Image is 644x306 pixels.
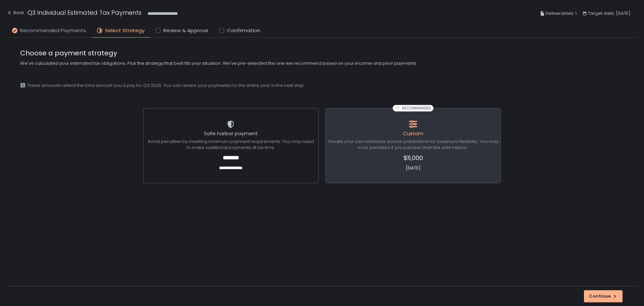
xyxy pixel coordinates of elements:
[328,139,498,151] span: Create your own schedule across jurisdictions for maximum flexibility. You may incur penalties if...
[20,27,86,35] span: Recommended Payments
[20,60,624,66] span: We've calculated your estimated tax obligations. Pick the strategy that best fits your situation....
[7,8,24,19] button: Back
[204,130,258,137] span: Safe harbor payment
[105,27,145,35] span: Select Strategy
[402,106,431,111] span: RECOMMENDED
[227,27,260,35] span: Confirmation
[28,8,142,17] h1: Q3 Individual Estimated Tax Payments
[584,290,623,302] button: Continue
[328,153,498,162] span: $11,000
[589,293,618,299] div: Continue
[403,130,423,137] span: Custom
[163,27,208,35] span: Review & Approve
[546,9,577,17] span: Deliverables: 1
[328,165,498,171] span: [DATE]
[7,9,24,17] div: Back
[27,83,305,89] span: These amounts reflect the total amount you'd pay for Q3 2025. You can review your payments for th...
[146,139,316,151] span: Avoid penalties by meeting minimum payment requirements. You may need to make additional payments...
[20,48,624,58] span: Choose a payment strategy
[588,9,631,17] span: Target date: [DATE]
